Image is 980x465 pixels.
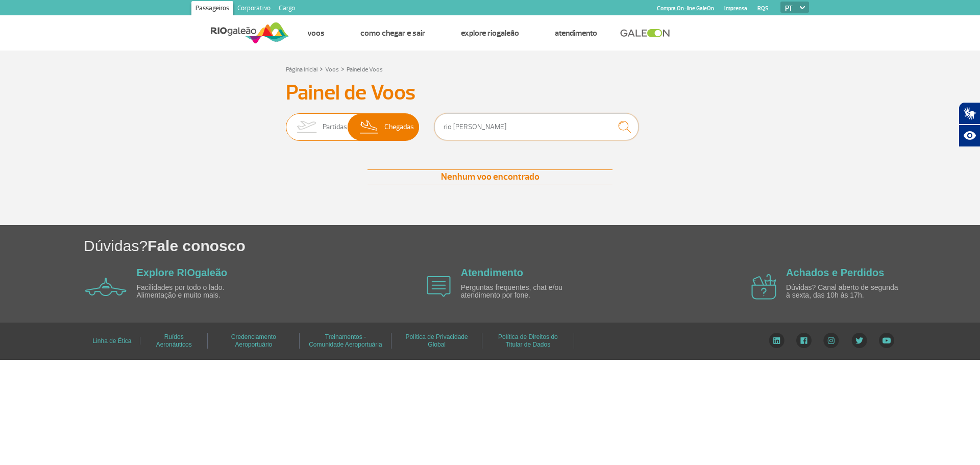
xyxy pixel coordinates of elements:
a: Linha de Ética [92,334,131,348]
div: Plugin de acessibilidade da Hand Talk. [959,102,980,147]
img: YouTube [879,333,894,348]
img: airplane icon [85,278,127,296]
a: Treinamentos - Comunidade Aeroportuária [309,330,382,352]
p: Dúvidas? Canal aberto de segunda à sexta, das 10h às 17h. [786,284,903,300]
img: Facebook [796,333,812,348]
a: Cargo [275,1,299,17]
a: Explore RIOgaleão [461,28,519,38]
a: Voos [307,28,325,38]
a: Painel de Voos [347,66,383,74]
h1: Dúvidas? [84,235,980,256]
img: slider-embarque [290,114,323,140]
p: Perguntas frequentes, chat e/ou atendimento por fone. [461,284,578,300]
a: Página Inicial [286,66,317,74]
span: Partidas [323,114,347,140]
a: Atendimento [555,28,597,38]
a: Atendimento [461,267,523,278]
button: Abrir tradutor de língua de sinais. [959,102,980,125]
a: Como chegar e sair [360,28,425,38]
a: Corporativo [233,1,275,17]
a: Imprensa [724,5,747,12]
img: Instagram [823,333,839,348]
a: Voos [325,66,339,74]
a: Política de Direitos do Titular de Dados [498,330,558,352]
button: Abrir recursos assistivos. [959,125,980,147]
a: Credenciamento Aeroportuário [231,330,276,352]
a: > [320,63,323,75]
a: Explore RIOgaleão [137,267,228,278]
a: Passageiros [191,1,233,17]
img: Twitter [851,333,867,348]
img: airplane icon [427,276,451,297]
a: RQS [757,5,769,12]
p: Facilidades por todo o lado. Alimentação e muito mais. [137,284,254,300]
input: Voo, cidade ou cia aérea [434,113,639,140]
a: Ruídos Aeronáuticos [156,330,192,352]
span: Chegadas [384,114,414,140]
img: slider-desembarque [354,114,384,140]
img: airplane icon [751,274,776,300]
img: LinkedIn [769,333,785,348]
a: > [341,63,345,75]
h3: Painel de Voos [286,80,694,106]
span: Fale conosco [148,237,246,254]
a: Achados e Perdidos [786,267,884,278]
a: Compra On-line GaleOn [657,5,714,12]
div: Nenhum voo encontrado [367,169,612,184]
a: Política de Privacidade Global [406,330,468,352]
